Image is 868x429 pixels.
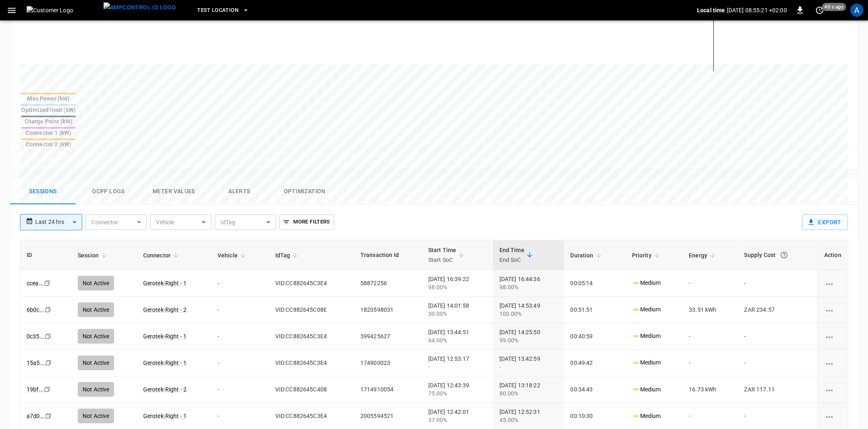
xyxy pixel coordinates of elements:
span: Vehicle [218,250,248,260]
div: copy [45,411,53,420]
td: - [211,376,269,403]
td: 00:34:43 [564,376,625,403]
div: Not Active [78,329,115,344]
div: [DATE] 13:44:51 [428,328,486,344]
div: 99.00% [499,336,558,344]
a: Gerotek-Right - 1 [143,360,187,366]
div: Supply Cost [744,248,811,262]
td: - [682,350,738,376]
div: profile-icon [850,4,864,17]
div: [DATE] 13:42:59 [499,355,558,371]
img: ampcontrol.io logo [103,2,176,13]
button: More Filters [279,214,334,230]
div: copy [43,385,52,394]
td: VID:CC882645C3E4 [269,350,354,376]
td: 00:49:42 [564,350,625,376]
div: End Time [499,245,524,265]
td: - [211,323,269,350]
button: Alerts [207,179,272,205]
p: End SoC [499,255,524,265]
span: Priority [632,250,662,260]
div: [DATE] 13:18:22 [499,381,558,398]
p: [DATE] 08:55:21 +02:00 [727,6,787,14]
div: [DATE] 12:42:01 [428,408,486,424]
td: - [682,323,738,350]
button: Ocpp logs [76,179,141,205]
p: Medium [632,385,661,394]
td: 174900023 [354,350,422,376]
p: Start SoC [428,255,456,265]
a: Gerotek-Right - 1 [143,333,187,340]
div: charging session options [824,279,841,287]
button: Optimization [272,179,337,205]
span: Session [78,250,109,260]
span: Test Location [197,6,238,15]
td: - [738,350,817,376]
span: IdTag [275,250,301,260]
button: Test Location [194,2,252,18]
button: Sessions [10,179,76,205]
span: End TimeEnd SoC [499,245,535,265]
td: 00:40:59 [564,323,625,350]
div: charging session options [824,306,841,314]
td: 1714910054 [354,376,422,403]
span: Duration [571,250,604,260]
th: Transaction Id [354,240,422,270]
td: 16.73 kWh [682,376,738,403]
div: charging session options [824,359,841,367]
a: Gerotek-Right - 2 [143,386,187,393]
div: Not Active [78,355,115,370]
td: 399425627 [354,323,422,350]
div: 45.00% [499,416,558,424]
td: ZAR 117.11 [738,376,817,403]
td: - [211,350,269,376]
button: Meter Values [141,179,207,205]
div: Not Active [78,409,115,423]
p: Local time [697,6,725,14]
div: copy [45,358,53,367]
div: [DATE] 12:53:17 [428,355,486,371]
div: 37.00% [428,416,486,424]
div: 75.00% [428,389,486,398]
th: ID [20,240,71,270]
div: Last 24 hrs [35,214,82,230]
td: - [738,323,817,350]
div: 64.00% [428,336,486,344]
div: copy [44,332,52,341]
span: Energy [689,250,718,260]
div: [DATE] 12:43:39 [428,381,486,398]
th: Action [817,240,848,270]
span: 40 s ago [822,3,846,11]
td: VID:CC882645C3E4 [269,323,354,350]
button: The cost of your charging session based on your supply rates [777,248,792,262]
p: Medium [632,358,661,367]
div: 80.00% [499,389,558,398]
span: Start TimeStart SoC [428,245,467,265]
p: Medium [632,412,661,420]
div: - [428,363,486,371]
div: charging session options [824,385,841,393]
span: Connector [143,250,181,260]
div: charging session options [824,332,841,340]
div: Start Time [428,245,456,265]
p: Medium [632,332,661,340]
a: Gerotek-Right - 1 [143,413,187,419]
div: charging session options [824,412,841,420]
div: [DATE] 12:52:31 [499,408,558,424]
div: Not Active [78,382,115,397]
button: set refresh interval [813,4,826,17]
div: [DATE] 14:25:50 [499,328,558,344]
div: - [499,363,558,371]
img: Customer Logo [27,6,100,14]
td: VID:CC882645C408 [269,376,354,403]
button: Export [802,214,848,230]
